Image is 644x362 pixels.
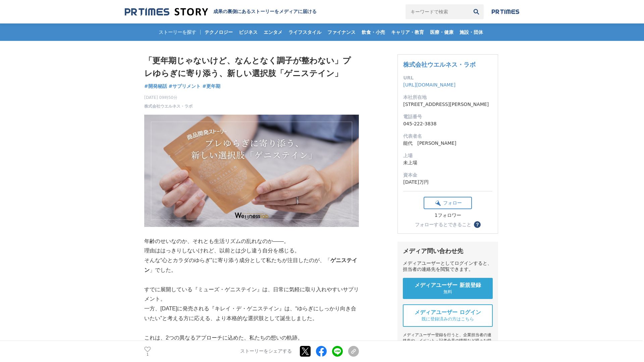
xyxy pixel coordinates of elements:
[144,237,359,246] p: 年齢のせいなのか、それとも生活リズムの乱れなのか――。
[202,29,235,35] span: テクノロジー
[457,23,486,41] a: 施設・団体
[415,282,481,289] span: メディアユーザー 新規登録
[422,316,474,322] span: 既に登録済みの方はこちら
[475,222,480,227] span: ？
[202,23,235,41] a: テクノロジー
[144,103,193,109] a: 株式会社ウエルネス・ラボ
[125,7,317,16] a: 成果の裏側にあるストーリーをメディアに届ける 成果の裏側にあるストーリーをメディアに届ける
[144,333,359,343] p: これは、2つの異なるアプローチに込めた、私たちの想いの軌跡。
[457,29,486,35] span: 施設・団体
[202,83,220,90] a: #更年期
[403,74,492,81] dt: URL
[403,61,476,68] a: 株式会社ウエルネス・ラボ
[403,133,492,140] dt: 代表者名
[492,9,519,14] img: prtimes
[403,113,492,120] dt: 電話番号
[403,120,492,127] dd: 045-222-3838
[236,23,260,41] a: ビジネス
[144,83,167,90] a: #開発秘話
[474,221,481,228] button: ？
[403,94,492,101] dt: 本社所在地
[403,152,492,159] dt: 上場
[359,29,388,35] span: 飲食・小売
[144,353,151,356] p: 1
[169,83,201,90] a: #サプリメント
[144,285,359,304] p: すでに展開している『ミューズ・ゲニステイン』は、日常に気軽に取り入れやすいサプリメント。
[427,29,456,35] span: 医療・健康
[424,197,472,209] button: フォロー
[213,9,317,15] h2: 成果の裏側にあるストーリーをメディアに届ける
[236,29,260,35] span: ビジネス
[325,29,358,35] span: ファイナンス
[403,278,493,299] a: メディアユーザー 新規登録 無料
[403,332,493,361] div: メディアユーザー登録を行うと、企業担当者の連絡先や、イベント・記者会見の情報など様々な特記情報を閲覧できます。 ※内容はストーリー・プレスリリースにより異なります。
[144,115,359,227] img: thumbnail_b0089fe0-73f0-11f0-aab0-07febd24d75d.png
[403,140,492,147] dd: 能代 [PERSON_NAME]
[261,23,285,41] a: エンタメ
[144,257,357,273] strong: ゲニステイン
[144,256,359,275] p: そんな“心とカラダのゆらぎ”に寄り添う成分として私たちが注目したのが、「 」でした。
[286,23,324,41] a: ライフスタイル
[144,304,359,323] p: 一方、[DATE]に発売される『キレイ・デ・ゲニステイン』は、“ゆらぎにしっかり向き合いたい”と考える方に応える、より本格的な選択肢として誕生しました。
[202,83,220,89] span: #更年期
[427,23,456,41] a: 医療・健康
[415,309,481,316] span: メディアユーザー ログイン
[403,172,492,179] dt: 資本金
[403,101,492,108] dd: [STREET_ADDRESS][PERSON_NAME]
[125,7,208,16] img: 成果の裏側にあるストーリーをメディアに届ける
[424,213,472,219] div: 1フォロワー
[325,23,358,41] a: ファイナンス
[388,23,427,41] a: キャリア・教育
[144,246,359,256] p: 理由ははっきりしないけれど、以前とは少し違う自分を感じる。
[144,54,359,80] h1: 「更年期じゃないけど、なんとなく調子が整わない」プレゆらぎに寄り添う、新しい選択肢「ゲニステイン」
[240,349,292,355] p: ストーリーをシェアする
[169,83,201,89] span: #サプリメント
[359,23,388,41] a: 飲食・小売
[443,289,452,295] span: 無料
[415,222,471,227] div: フォローするとできること
[144,95,193,101] span: [DATE] 09時50分
[403,179,492,186] dd: [DATE]万円
[403,159,492,166] dd: 未上場
[388,29,427,35] span: キャリア・教育
[403,247,493,255] div: メディア問い合わせ先
[286,29,324,35] span: ライフスタイル
[469,4,484,19] button: 検索
[261,29,285,35] span: エンタメ
[403,260,493,273] div: メディアユーザーとしてログインすると、担当者の連絡先を閲覧できます。
[403,304,493,327] a: メディアユーザー ログイン 既に登録済みの方はこちら
[403,82,455,87] a: [URL][DOMAIN_NAME]
[144,83,167,89] span: #開発秘話
[406,4,469,19] input: キーワードで検索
